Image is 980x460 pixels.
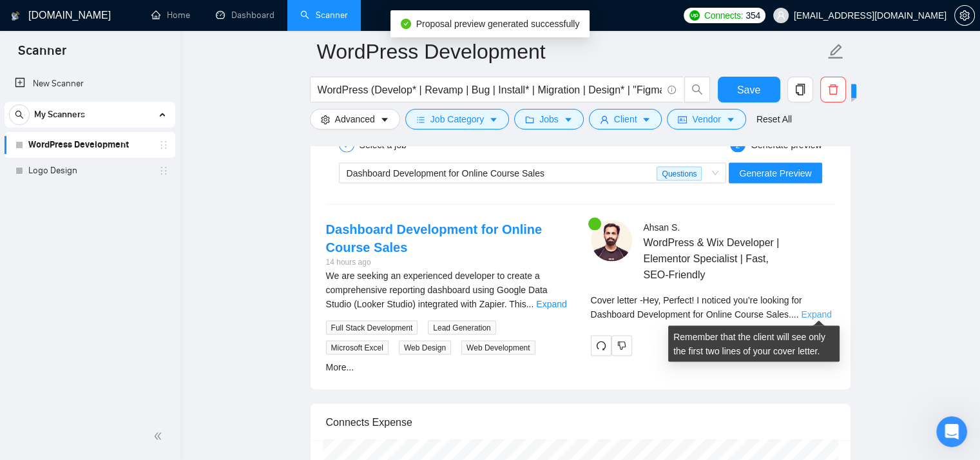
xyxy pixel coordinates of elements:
input: Search Freelance Jobs... [318,82,662,98]
span: Web Development [461,341,535,355]
span: Job Category [430,112,484,126]
span: Web Design [399,341,451,355]
span: 2 [736,141,740,150]
span: caret-down [489,115,498,124]
button: copy [787,77,813,102]
span: ... [526,299,534,309]
div: 14 hours ago [326,256,570,269]
div: We are seeking an experienced developer to create a comprehensive reporting dashboard using Googl... [326,269,570,311]
span: Vendor [692,112,720,126]
span: holder [159,140,169,150]
button: Save [718,77,780,102]
span: Scanner [8,41,77,68]
a: setting [954,10,975,21]
span: bars [416,115,425,124]
span: setting [955,10,974,21]
span: My Scanners [34,102,85,128]
span: Proposal preview generated successfully [416,19,580,29]
a: Expand [801,309,831,320]
span: WordPress & Wix Developer | Elementor Specialist | Fast, SEO-Friendly [643,235,796,283]
span: Dashboard Development for Online Course Sales [347,168,544,178]
li: My Scanners [5,102,175,184]
iframe: Intercom live chat [936,416,967,447]
span: copy [788,84,812,95]
span: Connects: [704,8,743,23]
span: Full Stack Development [326,321,418,335]
span: folder [525,115,534,124]
span: Advanced [335,112,375,126]
span: Lead Generation [428,321,495,335]
button: Generate Preview [729,163,821,184]
button: barsJob Categorycaret-down [405,109,509,129]
span: New [832,86,850,97]
button: dislike [611,336,632,356]
span: Questions [657,167,702,181]
a: dashboardDashboard [216,10,274,21]
button: search [9,104,30,125]
span: setting [321,115,330,124]
span: caret-down [642,115,651,124]
span: delete [821,84,845,95]
img: upwork-logo.png [689,10,700,21]
a: WordPress Development [28,132,151,158]
span: info-circle [668,86,676,94]
span: Save [737,82,760,98]
img: logo [11,6,20,26]
span: Microsoft Excel [326,341,389,355]
li: New Scanner [5,71,175,97]
span: user [776,11,785,20]
span: holder [159,166,169,176]
span: caret-down [380,115,389,124]
button: setting [954,5,975,26]
a: Dashboard Development for Online Course Sales [326,222,543,254]
span: Generate Preview [739,166,811,180]
a: Reset All [756,112,792,126]
span: dislike [617,341,626,351]
span: Jobs [539,112,559,126]
span: redo [591,341,611,351]
a: New Scanner [15,71,165,97]
img: c1ZeloOmrOZG3ihKBmTDoVON0q1ll7nNvSd2kiAjaNmQt9vNtZWZ5zbUyE5MNj9ieG [591,220,632,262]
a: homeHome [151,10,190,21]
span: idcard [678,115,687,124]
span: We are seeking an experienced developer to create a comprehensive reporting dashboard using Googl... [326,271,548,309]
span: caret-down [564,115,573,124]
span: double-left [153,430,166,443]
a: Logo Design [28,158,151,184]
a: Expand [536,299,566,309]
button: settingAdvancedcaret-down [310,109,400,129]
span: Ahsan S . [643,222,680,233]
span: 354 [745,8,760,23]
span: user [600,115,609,124]
span: edit [827,43,844,60]
span: search [10,110,29,119]
input: Scanner name... [317,35,825,68]
div: Remember that the client will see only the first two lines of your cover letter. [591,293,835,321]
button: search [684,77,710,102]
span: Cover letter - Hey, Perfect! I noticed you’re looking for Dashboard Development for Online Course... [591,295,802,320]
span: search [685,84,709,95]
span: caret-down [726,115,735,124]
div: Connects Expense [326,404,835,441]
span: Client [614,112,637,126]
a: searchScanner [300,10,348,21]
button: folderJobscaret-down [514,109,584,129]
span: check-circle [401,19,411,29]
a: More... [326,362,354,372]
button: delete [820,77,846,102]
button: userClientcaret-down [589,109,662,129]
span: ... [791,309,799,320]
div: Remember that the client will see only the first two lines of your cover letter. [668,326,840,362]
button: redo [591,336,611,356]
button: idcardVendorcaret-down [667,109,745,129]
